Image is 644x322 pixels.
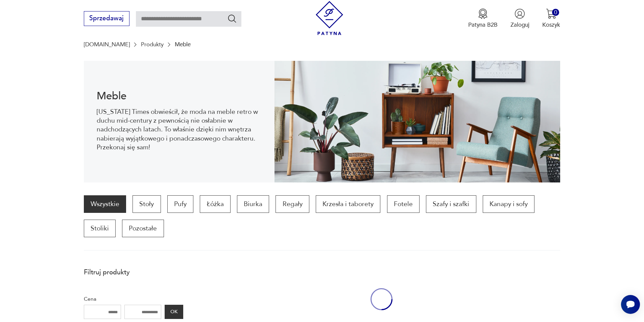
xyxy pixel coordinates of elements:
a: Fotele [387,195,420,213]
img: Ikona medalu [478,8,488,19]
a: Ikona medaluPatyna B2B [468,8,498,29]
a: Stoliki [84,220,116,237]
h1: Meble [97,91,261,101]
a: Regały [276,195,309,213]
a: Wszystkie [84,195,126,213]
div: 0 [552,9,559,16]
a: Szafy i szafki [426,195,476,213]
p: Filtruj produkty [84,268,183,277]
button: OK [165,305,183,319]
p: Cena [84,295,183,303]
a: Kanapy i sofy [483,195,534,213]
a: Krzesła i taborety [316,195,380,213]
button: Sprzedawaj [84,11,129,26]
a: Pozostałe [122,220,164,237]
button: Szukaj [227,14,237,23]
a: Sprzedawaj [84,16,129,22]
iframe: Smartsupp widget button [621,295,640,314]
p: [US_STATE] Times obwieścił, że moda na meble retro w duchu mid-century z pewnością nie osłabnie w... [97,107,261,152]
p: Meble [175,41,191,48]
a: Stoły [133,195,161,213]
a: Produkty [141,41,164,48]
a: Biurka [237,195,269,213]
p: Patyna B2B [468,21,498,29]
button: Zaloguj [510,8,529,29]
p: Koszyk [542,21,560,29]
img: Patyna - sklep z meblami i dekoracjami vintage [312,1,347,35]
img: Ikona koszyka [546,8,556,19]
a: [DOMAIN_NAME] [84,41,130,48]
a: Łóżka [200,195,230,213]
button: Patyna B2B [468,8,498,29]
p: Zaloguj [510,21,529,29]
img: Ikonka użytkownika [515,8,525,19]
a: Pufy [167,195,193,213]
img: Meble [275,61,560,182]
button: 0Koszyk [542,8,560,29]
